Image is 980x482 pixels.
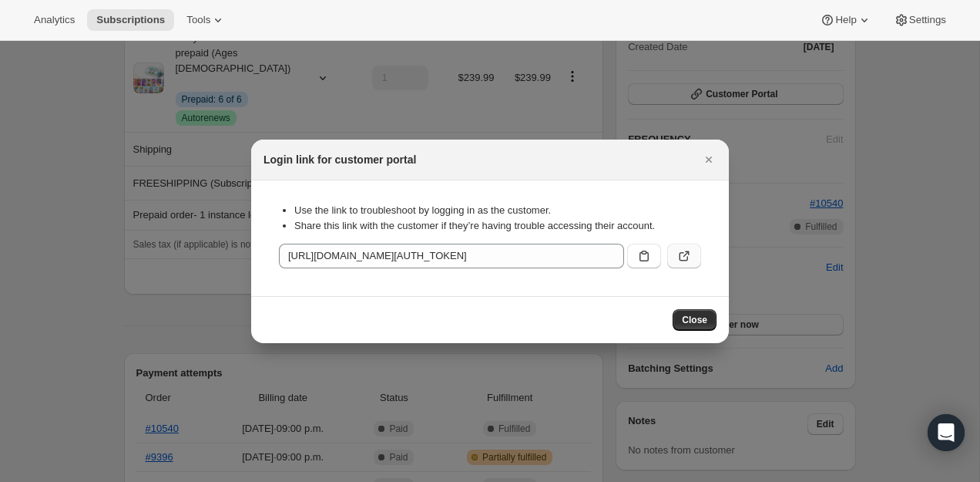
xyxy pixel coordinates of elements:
[884,9,955,31] button: Settings
[177,9,235,31] button: Tools
[673,309,717,331] button: Close
[682,314,707,326] span: Close
[835,14,856,26] span: Help
[909,14,946,26] span: Settings
[294,203,701,218] li: Use the link to troubleshoot by logging in as the customer.
[25,9,84,31] button: Analytics
[186,14,210,26] span: Tools
[96,14,165,26] span: Subscriptions
[263,152,416,167] h2: Login link for customer portal
[811,9,881,31] button: Help
[294,218,701,234] li: Share this link with the customer if they’re having trouble accessing their account.
[34,14,75,26] span: Analytics
[698,149,720,170] button: Close
[87,9,174,31] button: Subscriptions
[928,414,965,451] div: Open Intercom Messenger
